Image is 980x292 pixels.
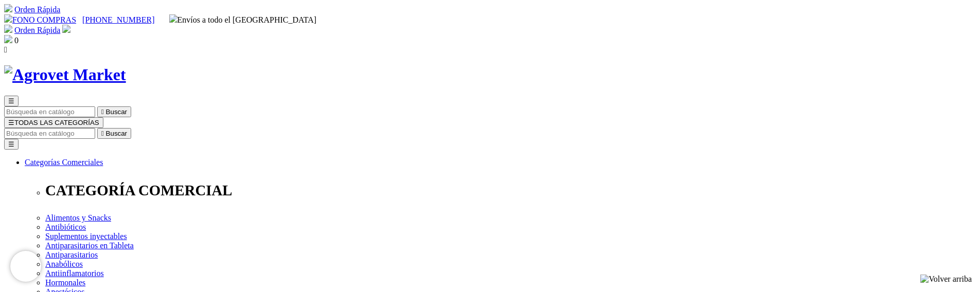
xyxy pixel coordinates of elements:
img: delivery-truck.svg [169,14,177,23]
img: shopping-bag.svg [4,35,12,43]
span: Buscar [106,108,127,116]
i:  [4,45,7,54]
button: ☰ [4,96,19,106]
img: Agrovet Market [4,65,126,84]
a: [PHONE_NUMBER] [82,15,154,24]
img: shopping-cart.svg [4,4,12,12]
a: Alimentos y Snacks [45,213,111,222]
span: ☰ [8,97,14,105]
a: Hormonales [45,278,85,287]
a: Antiinflamatorios [45,269,104,278]
span: Buscar [106,130,127,137]
button: ☰TODAS LAS CATEGORÍAS [4,117,103,128]
img: user.svg [62,25,70,33]
a: Antiparasitarios [45,250,98,259]
input: Buscar [4,106,95,117]
a: FONO COMPRAS [4,15,76,24]
span: Envíos a todo el [GEOGRAPHIC_DATA] [169,15,317,24]
a: Categorías Comerciales [25,158,103,167]
iframe: Brevo live chat [10,251,41,282]
a: Antibióticos [45,223,86,231]
button:  Buscar [97,128,131,139]
a: Orden Rápida [14,5,60,14]
img: Volver arriba [920,275,972,284]
i:  [101,108,104,116]
a: Suplementos inyectables [45,232,127,241]
button: ☰ [4,139,19,150]
img: phone.svg [4,14,12,23]
button:  Buscar [97,106,131,117]
a: Orden Rápida [14,26,60,34]
input: Buscar [4,128,95,139]
span: ☰ [8,119,14,126]
a: Antiparasitarios en Tableta [45,241,134,250]
a: Anabólicos [45,260,83,268]
a: Acceda a su cuenta de cliente [62,26,70,34]
span: 0 [14,36,19,45]
img: shopping-cart.svg [4,25,12,33]
i:  [101,130,104,137]
p: CATEGORÍA COMERCIAL [45,182,976,199]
